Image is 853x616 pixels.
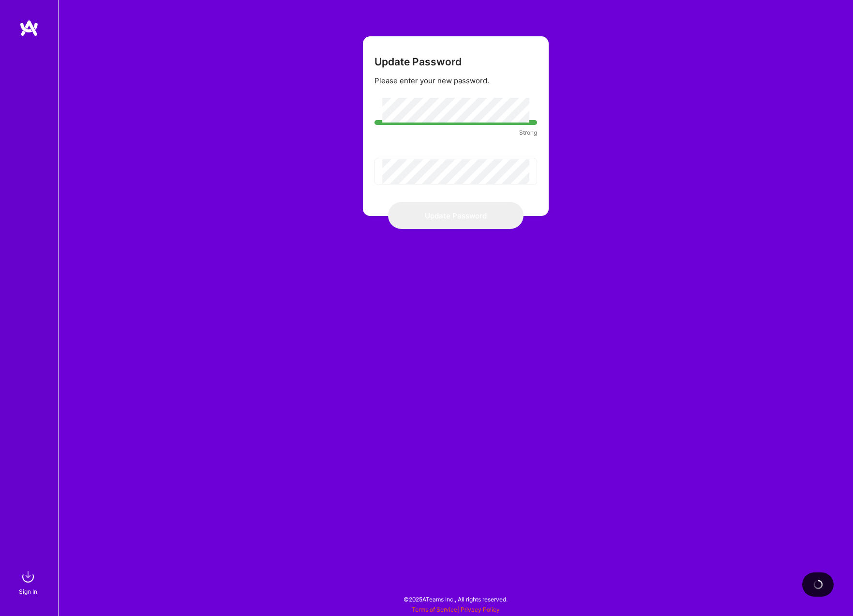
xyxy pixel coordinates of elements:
a: Privacy Policy [461,606,500,613]
img: logo [19,19,39,37]
div: © 2025 ATeams Inc., All rights reserved. [58,587,853,611]
a: sign inSign In [20,567,38,597]
img: loading [812,578,824,590]
div: Sign In [19,586,37,597]
span: | [412,606,500,613]
a: Terms of Service [412,606,457,613]
button: Update Password [388,202,524,229]
small: Strong [374,127,537,138]
div: Please enter your new password. [374,76,489,86]
h3: Update Password [374,56,462,68]
img: sign in [18,567,38,586]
